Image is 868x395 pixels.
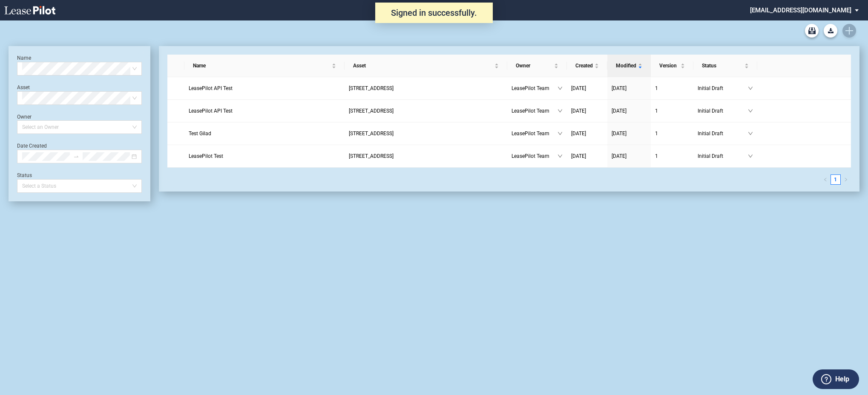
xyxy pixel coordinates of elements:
[349,85,394,91] span: 109 State Street
[698,84,748,93] span: Initial Draft
[612,153,627,159] span: [DATE]
[612,107,647,115] a: [DATE]
[345,55,507,77] th: Asset
[693,55,757,77] th: Status
[507,55,567,77] th: Owner
[820,174,831,185] button: left
[841,174,851,185] li: Next Page
[812,86,818,92] span: share-alt
[558,86,563,91] span: down
[823,177,828,182] span: left
[812,108,818,114] span: share-alt
[512,152,558,160] span: LeasePilot Team
[516,61,552,70] span: Owner
[567,55,607,77] th: Created
[349,131,394,137] span: 109 State Street
[17,114,32,120] label: Owner
[558,108,563,113] span: down
[651,55,693,77] th: Version
[748,154,753,159] span: down
[571,152,603,160] a: [DATE]
[612,129,647,138] a: [DATE]
[702,61,743,70] span: Status
[790,131,795,136] span: edit
[655,84,689,93] a: 1
[189,107,340,115] a: LeasePilot API Test
[512,84,558,93] span: LeasePilot Team
[698,152,748,160] span: Initial Draft
[349,153,394,159] span: 109 State Street
[184,55,345,77] th: Name
[812,131,818,137] span: share-alt
[831,175,840,184] a: 1
[571,84,603,93] a: [DATE]
[820,174,831,185] li: Previous Page
[189,129,340,138] a: Test Gilad
[349,107,503,115] a: [STREET_ADDRESS]
[655,108,658,114] span: 1
[790,154,795,159] span: edit
[353,61,493,70] span: Asset
[512,107,558,115] span: LeasePilot Team
[558,154,563,159] span: down
[612,152,647,160] a: [DATE]
[558,131,563,136] span: down
[655,131,658,137] span: 1
[835,374,849,385] label: Help
[813,369,859,389] button: Help
[748,108,753,113] span: down
[801,108,806,113] span: download
[801,131,806,136] span: download
[698,107,748,115] span: Initial Draft
[571,107,603,115] a: [DATE]
[801,154,806,159] span: download
[801,86,806,91] span: download
[659,61,679,70] span: Version
[824,24,837,38] a: Download Blank Form
[17,55,31,61] label: Name
[612,85,627,91] span: [DATE]
[17,172,32,178] label: Status
[571,131,586,137] span: [DATE]
[512,129,558,138] span: LeasePilot Team
[812,154,818,160] span: share-alt
[612,108,627,114] span: [DATE]
[375,3,493,23] div: Signed in successfully.
[655,153,658,159] span: 1
[805,24,819,38] a: Archive
[571,153,586,159] span: [DATE]
[655,152,689,160] a: 1
[349,152,503,160] a: [STREET_ADDRESS]
[571,108,586,114] span: [DATE]
[73,154,79,160] span: swap-right
[844,177,848,182] span: right
[698,129,748,138] span: Initial Draft
[748,86,753,91] span: down
[349,84,503,93] a: [STREET_ADDRESS]
[612,131,627,137] span: [DATE]
[189,131,211,137] span: Test Gilad
[655,85,658,91] span: 1
[73,154,79,160] span: to
[17,84,30,90] label: Asset
[349,129,503,138] a: [STREET_ADDRESS]
[189,152,340,160] a: LeasePilot Test
[189,108,233,114] span: LeasePilot API Test
[616,61,636,70] span: Modified
[790,108,795,113] span: edit
[831,174,841,185] li: 1
[612,84,647,93] a: [DATE]
[349,108,394,114] span: 109 State Street
[571,129,603,138] a: [DATE]
[189,153,223,159] span: LeasePilot Test
[17,143,47,149] label: Date Created
[189,84,340,93] a: LeasePilot API Test
[748,131,753,136] span: down
[655,107,689,115] a: 1
[790,86,795,91] span: edit
[189,85,233,91] span: LeasePilot API Test
[575,61,593,70] span: Created
[571,85,586,91] span: [DATE]
[607,55,651,77] th: Modified
[655,129,689,138] a: 1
